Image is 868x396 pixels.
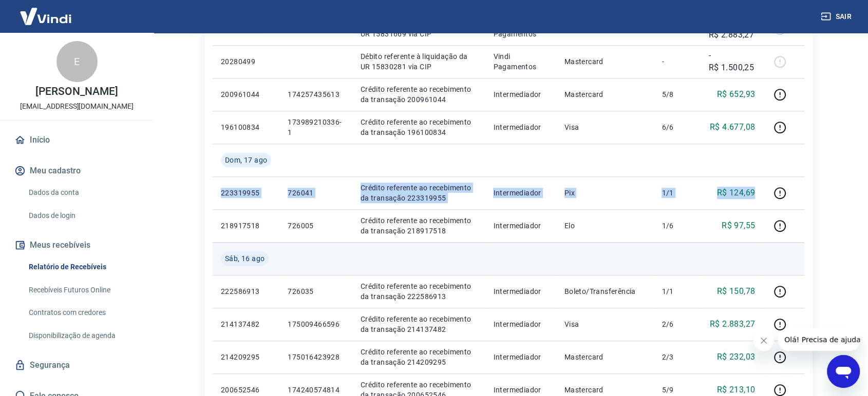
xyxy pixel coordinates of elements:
p: Crédito referente ao recebimento da transação 196100834 [361,117,477,137]
p: - [662,56,692,67]
p: 174240574814 [288,385,344,395]
a: Dados da conta [25,182,141,203]
p: 175009466596 [288,319,344,329]
p: 5/8 [662,89,692,100]
iframe: Fechar mensagem [753,330,774,351]
p: 6/6 [662,122,692,132]
p: 214209295 [221,352,271,362]
p: R$ 97,55 [722,220,755,232]
p: Crédito referente ao recebimento da transação 218917518 [361,215,477,236]
img: Vindi [12,1,79,32]
p: 173989210336-1 [288,117,344,137]
p: Mastercard [564,56,646,67]
p: -R$ 1.500,25 [709,49,756,74]
p: Mastercard [564,352,646,362]
a: Recebíveis Futuros Online [25,280,141,301]
p: Mastercard [564,385,646,395]
button: Sair [819,7,856,26]
button: Meu cadastro [12,160,141,182]
span: Olá! Precisa de ajuda? [6,7,86,15]
p: 1/1 [662,188,692,198]
p: Crédito referente ao recebimento da transação 200961044 [361,84,477,105]
p: Intermediador [493,89,548,100]
p: Crédito referente ao recebimento da transação 214209295 [361,347,477,367]
p: Intermediador [493,385,548,395]
span: Dom, 17 ago [225,155,267,165]
iframe: Mensagem da empresa [778,328,860,351]
p: Vindi Pagamentos [493,51,548,72]
p: R$ 150,78 [717,285,756,298]
p: Crédito referente ao recebimento da transação 214137482 [361,314,477,334]
p: 200652546 [221,385,271,395]
p: [EMAIL_ADDRESS][DOMAIN_NAME] [20,101,134,112]
div: E [56,41,98,82]
p: Intermediador [493,221,548,231]
p: Visa [564,319,646,329]
p: 196100834 [221,122,271,132]
p: 1/1 [662,286,692,296]
a: Dados de login [25,205,141,226]
p: 175016423928 [288,352,344,362]
p: 174257435613 [288,89,344,100]
p: Crédito referente ao recebimento da transação 222586913 [361,281,477,302]
p: [PERSON_NAME] [35,86,118,97]
p: Crédito referente ao recebimento da transação 223319955 [361,183,477,203]
p: Intermediador [493,352,548,362]
p: R$ 652,93 [717,88,756,101]
p: R$ 2.883,27 [710,318,755,330]
a: Disponibilização de agenda [25,325,141,346]
p: Intermediador [493,319,548,329]
span: Sáb, 16 ago [225,253,265,264]
p: R$ 232,03 [717,351,756,363]
p: Intermediador [493,286,548,296]
p: 726035 [288,286,344,296]
p: Débito referente à liquidação da UR 15830281 via CIP [361,51,477,72]
p: 2/3 [662,352,692,362]
iframe: Botão para abrir a janela de mensagens [827,355,860,388]
p: 1/6 [662,221,692,231]
a: Início [12,129,141,151]
p: 726005 [288,221,344,231]
p: 20280499 [221,56,271,67]
p: R$ 124,69 [717,187,756,199]
p: R$ 213,10 [717,384,756,396]
a: Segurança [12,354,141,377]
p: 200961044 [221,89,271,100]
p: Intermediador [493,122,548,132]
p: 214137482 [221,319,271,329]
p: Visa [564,122,646,132]
p: Boleto/Transferência [564,286,646,296]
p: Pix [564,188,646,198]
p: 223319955 [221,188,271,198]
button: Meus recebíveis [12,234,141,256]
p: Elo [564,221,646,231]
p: 218917518 [221,221,271,231]
a: Relatório de Recebíveis [25,256,141,278]
p: 5/9 [662,385,692,395]
p: 2/6 [662,319,692,329]
p: R$ 4.677,08 [710,121,755,133]
p: Intermediador [493,188,548,198]
p: Mastercard [564,89,646,100]
p: 726041 [288,188,344,198]
p: 222586913 [221,286,271,296]
a: Contratos com credores [25,302,141,323]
